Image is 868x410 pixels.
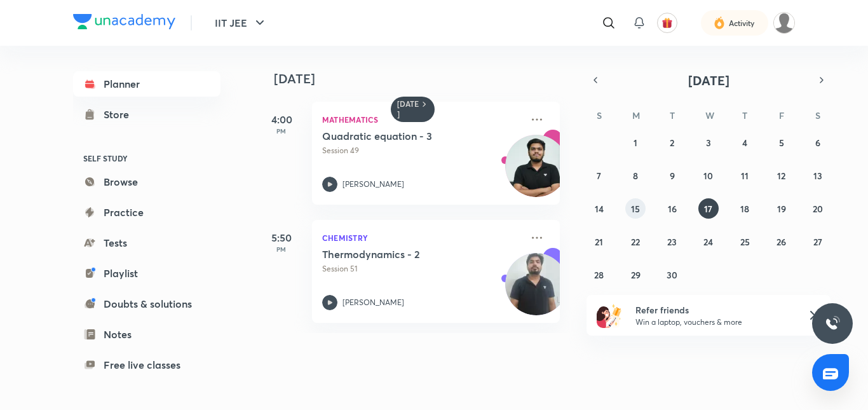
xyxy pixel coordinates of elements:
abbr: September 2, 2025 [670,137,674,149]
h5: Quadratic equation - 3 [322,130,480,142]
button: September 14, 2025 [589,198,609,219]
p: PM [256,245,307,253]
button: September 7, 2025 [589,165,609,186]
p: [PERSON_NAME] [342,179,404,190]
button: September 18, 2025 [735,198,755,219]
button: September 2, 2025 [662,132,682,153]
img: avatar [661,17,673,29]
abbr: September 29, 2025 [631,269,641,281]
abbr: September 7, 2025 [597,170,601,182]
button: September 1, 2025 [625,132,646,153]
p: Session 49 [322,145,522,156]
a: Browse [73,169,220,195]
a: Doubts & solutions [73,291,220,317]
img: Company Logo [73,14,175,29]
button: September 21, 2025 [589,231,609,252]
button: September 17, 2025 [698,198,719,219]
abbr: September 12, 2025 [777,170,785,182]
button: September 13, 2025 [808,165,828,186]
h6: Refer friends [635,303,792,317]
abbr: September 28, 2025 [594,269,604,281]
span: [DATE] [688,72,729,89]
abbr: September 27, 2025 [813,236,822,248]
abbr: Saturday [815,109,820,121]
h4: [DATE] [274,71,573,86]
abbr: September 13, 2025 [813,170,822,182]
button: September 4, 2025 [735,132,755,153]
abbr: September 11, 2025 [741,170,749,182]
a: Free live classes [73,352,220,378]
img: referral [597,303,622,328]
button: IIT JEE [207,10,275,36]
button: September 19, 2025 [771,198,792,219]
abbr: September 14, 2025 [595,203,604,215]
abbr: September 22, 2025 [631,236,640,248]
a: Tests [73,230,220,256]
abbr: Monday [632,109,640,121]
img: Arnav Kulshrestha [773,12,795,34]
abbr: September 21, 2025 [595,236,603,248]
button: September 26, 2025 [771,231,792,252]
button: September 8, 2025 [625,165,646,186]
abbr: Wednesday [705,109,714,121]
abbr: Thursday [742,109,747,121]
abbr: Sunday [597,109,602,121]
button: September 5, 2025 [771,132,792,153]
button: September 25, 2025 [735,231,755,252]
h5: 4:00 [256,112,307,127]
button: September 11, 2025 [735,165,755,186]
button: September 10, 2025 [698,165,719,186]
button: September 9, 2025 [662,165,682,186]
abbr: September 15, 2025 [631,203,640,215]
h5: Thermodynamics - 2 [322,248,480,261]
abbr: September 20, 2025 [813,203,823,215]
abbr: September 9, 2025 [670,170,675,182]
abbr: September 30, 2025 [667,269,677,281]
abbr: September 1, 2025 [634,137,637,149]
abbr: September 23, 2025 [667,236,677,248]
abbr: September 8, 2025 [633,170,638,182]
button: September 27, 2025 [808,231,828,252]
p: Chemistry [322,230,522,245]
button: September 22, 2025 [625,231,646,252]
h6: SELF STUDY [73,147,220,169]
a: Practice [73,200,220,225]
p: [PERSON_NAME] [342,297,404,308]
abbr: September 5, 2025 [779,137,784,149]
abbr: Tuesday [670,109,675,121]
button: September 6, 2025 [808,132,828,153]
button: September 24, 2025 [698,231,719,252]
div: Store [104,107,137,122]
p: PM [256,127,307,135]
button: avatar [657,13,677,33]
button: September 29, 2025 [625,264,646,285]
abbr: September 4, 2025 [742,137,747,149]
button: September 12, 2025 [771,165,792,186]
abbr: September 25, 2025 [740,236,750,248]
abbr: September 24, 2025 [703,236,713,248]
abbr: Friday [779,109,784,121]
a: Playlist [73,261,220,286]
abbr: September 17, 2025 [704,203,712,215]
button: September 15, 2025 [625,198,646,219]
img: ttu [825,316,840,331]
p: Session 51 [322,263,522,275]
a: Company Logo [73,14,175,32]
a: Planner [73,71,220,97]
button: September 30, 2025 [662,264,682,285]
h5: 5:50 [256,230,307,245]
button: September 16, 2025 [662,198,682,219]
abbr: September 19, 2025 [777,203,786,215]
h6: [DATE] [397,99,419,120]
button: September 20, 2025 [808,198,828,219]
abbr: September 6, 2025 [815,137,820,149]
p: Mathematics [322,112,522,127]
button: [DATE] [604,71,813,89]
abbr: September 10, 2025 [703,170,713,182]
button: September 23, 2025 [662,231,682,252]
button: September 28, 2025 [589,264,609,285]
a: Store [73,102,220,127]
abbr: September 16, 2025 [668,203,677,215]
a: Notes [73,322,220,347]
img: activity [714,15,725,31]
